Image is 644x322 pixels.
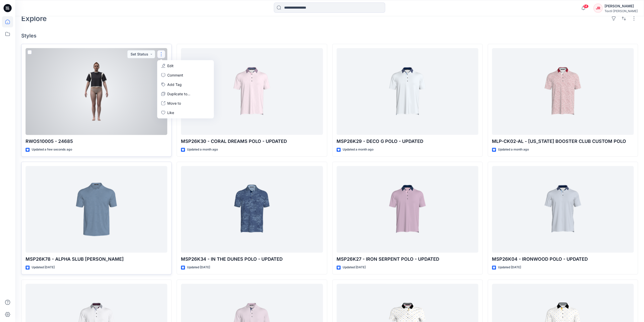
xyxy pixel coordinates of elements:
a: MSP26K04 - IRONWOOD POLO - UPDATED [492,166,634,253]
p: Updated a month ago [498,147,529,152]
p: Updated [DATE] [187,265,210,270]
div: [PERSON_NAME] [605,3,638,9]
p: RWOS10005 - 24685 [26,138,167,145]
a: MSP26K34 - IN THE DUNES POLO - UPDATED [181,166,323,253]
p: Move to [167,101,181,106]
p: MSP26K30 - CORAL DREAMS POLO - UPDATED [181,138,323,145]
p: MSP26K34 - IN THE DUNES POLO - UPDATED [181,256,323,263]
p: Updated [DATE] [32,265,55,270]
p: Comment [167,72,183,78]
p: MSP26K78 - ALPHA SLUB [PERSON_NAME] [26,256,167,263]
p: Updated a month ago [187,147,218,152]
button: Add Tag [158,80,213,89]
a: MSP26K27 - IRON SERPENT POLO - UPDATED [337,166,478,253]
p: MSP26K29 - DECO G POLO - UPDATED [337,138,478,145]
h2: Explore [21,14,47,23]
p: Updated a month ago [343,147,373,152]
p: Like [167,110,174,115]
h4: Styles [21,33,638,39]
p: Duplicate to... [167,91,190,97]
a: MLP-CK02-AL - ALABAMA BOOSTER CLUB CUSTOM POLO [492,48,634,135]
a: MSP26K30 - CORAL DREAMS POLO - UPDATED [181,48,323,135]
p: Edit [167,63,174,68]
a: MSP26K29 - DECO G POLO - UPDATED [337,48,478,135]
span: 14 [583,4,589,8]
a: Edit [158,61,213,70]
div: Textil [PERSON_NAME] [605,9,638,13]
p: Updated [DATE] [343,265,366,270]
div: JR [593,4,603,13]
p: Updated a few seconds ago [32,147,72,152]
a: RWOS10005 - 24685 [26,48,167,135]
p: MLP-CK02-AL - [US_STATE] BOOSTER CLUB CUSTOM POLO [492,138,634,145]
p: MSP26K04 - IRONWOOD POLO - UPDATED [492,256,634,263]
p: MSP26K27 - IRON SERPENT POLO - UPDATED [337,256,478,263]
p: Updated [DATE] [498,265,521,270]
a: MSP26K78 - ALPHA SLUB JOHNNY COLLAR POLO [26,166,167,253]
